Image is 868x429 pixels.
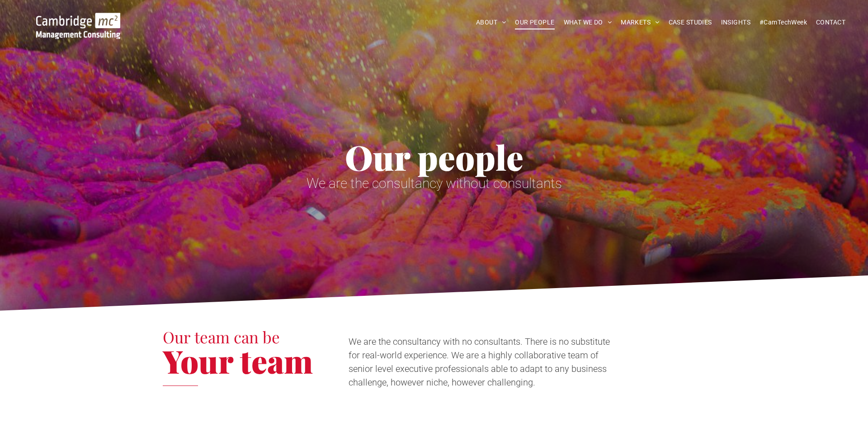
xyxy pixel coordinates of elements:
a: MARKETS [616,15,664,29]
span: We are the consultancy without consultants [307,175,562,191]
a: #CamTechWeek [755,15,811,29]
a: OUR PEOPLE [510,15,559,29]
a: CONTACT [811,15,850,29]
span: Your team [163,339,313,382]
a: CASE STUDIES [664,15,717,29]
span: Our team can be [163,326,280,347]
span: We are the consultancy with no consultants. There is no substitute for real-world experience. We ... [349,336,610,388]
a: WHAT WE DO [559,15,617,29]
a: Your Business Transformed | Cambridge Management Consulting [36,14,120,24]
img: Cambridge MC Logo [36,13,120,39]
a: ABOUT [472,15,511,29]
span: Our people [345,134,524,179]
a: INSIGHTS [717,15,755,29]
